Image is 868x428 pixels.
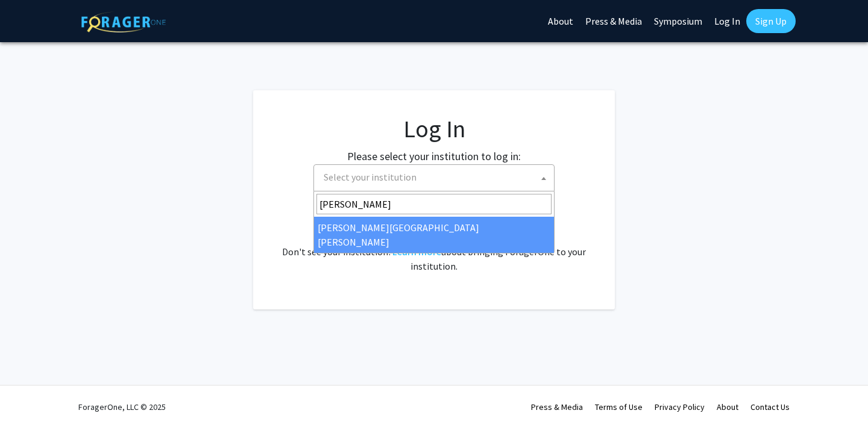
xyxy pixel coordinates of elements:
span: Select your institution [313,164,555,191]
a: Press & Media [531,402,583,412]
iframe: Chat [9,374,51,419]
img: ForagerOne Logo [81,11,166,33]
h1: Log In [277,114,591,143]
input: Search [316,194,552,214]
div: ForagerOne, LLC © 2025 [78,386,166,428]
span: Select your institution [324,171,417,183]
li: [PERSON_NAME][GEOGRAPHIC_DATA][PERSON_NAME] [314,217,554,253]
a: Terms of Use [595,402,643,412]
span: Select your institution [319,165,554,190]
label: Please select your institution to log in: [347,148,521,164]
a: Sign Up [746,9,796,33]
div: No account? . Don't see your institution? about bringing ForagerOne to your institution. [277,216,591,273]
a: Privacy Policy [655,402,705,412]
